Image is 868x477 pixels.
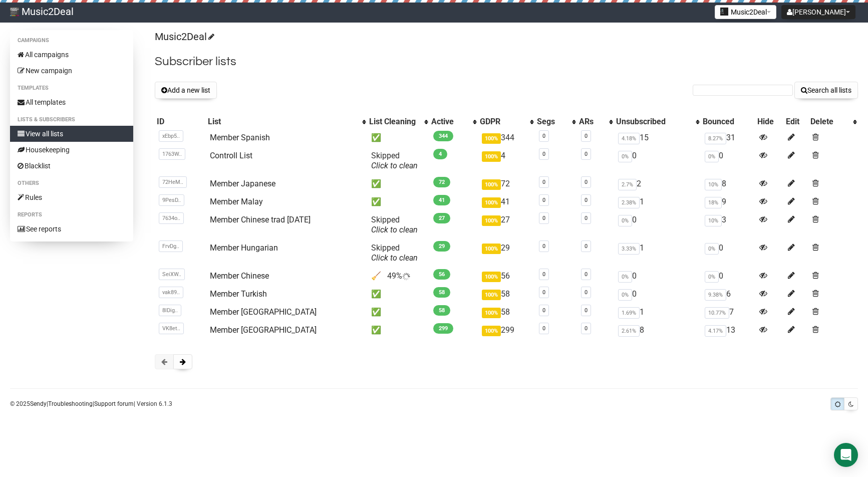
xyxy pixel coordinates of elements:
[433,305,450,316] span: 58
[585,307,588,314] a: 0
[367,267,429,285] td: 🧹 49%
[614,115,701,129] th: Unsubscribed: No sort applied, activate to apply an ascending sort
[478,129,535,147] td: 344
[367,129,429,147] td: ✅
[618,215,632,226] span: 0%
[433,287,450,298] span: 58
[705,325,726,337] span: 4.17%
[371,253,418,263] a: Click to clean
[367,321,429,339] td: ✅
[482,244,501,254] span: 100%
[210,271,269,281] a: Member Chinese
[585,151,588,157] a: 0
[10,177,133,189] li: Others
[542,133,545,139] a: 0
[10,63,133,79] a: New campaign
[757,117,782,127] div: Hide
[542,271,545,278] a: 0
[614,239,701,267] td: 1
[810,117,848,127] div: Delete
[705,133,726,144] span: 8.27%
[367,285,429,303] td: ✅
[585,271,588,278] a: 0
[48,400,93,407] a: Troubleshooting
[433,177,450,187] span: 72
[402,273,410,281] img: loader.gif
[155,82,217,99] button: Add a new list
[482,215,501,226] span: 100%
[433,213,450,223] span: 27
[537,117,567,127] div: Segs
[10,142,133,158] a: Housekeeping
[618,289,632,301] span: 0%
[10,126,133,142] a: View all lists
[371,225,418,234] a: Click to clean
[614,211,701,239] td: 0
[482,179,501,190] span: 100%
[10,47,133,63] a: All campaigns
[705,271,719,283] span: 0%
[478,193,535,211] td: 41
[478,115,535,129] th: GDPR: No sort applied, activate to apply an ascending sort
[705,289,726,301] span: 9.38%
[478,303,535,321] td: 58
[482,326,501,336] span: 100%
[705,307,729,319] span: 10.77%
[781,5,855,19] button: [PERSON_NAME]
[478,211,535,239] td: 27
[371,161,418,170] a: Click to clean
[159,148,185,160] span: 1763W..
[159,130,183,142] span: xEbp5..
[577,115,615,129] th: ARs: No sort applied, activate to apply an ascending sort
[369,117,419,127] div: List Cleaning
[618,325,640,337] span: 2.61%
[10,82,133,94] li: Templates
[367,115,429,129] th: List Cleaning: No sort applied, activate to apply an ascending sort
[371,215,418,234] span: Skipped
[433,323,453,334] span: 299
[585,215,588,221] a: 0
[755,115,784,129] th: Hide: No sort applied, sorting is disabled
[614,193,701,211] td: 1
[206,115,367,129] th: List: No sort applied, activate to apply an ascending sort
[433,195,450,205] span: 41
[614,285,701,303] td: 0
[482,272,501,282] span: 100%
[482,133,501,144] span: 100%
[701,147,755,175] td: 0
[367,193,429,211] td: ✅
[210,197,263,206] a: Member Malay
[478,285,535,303] td: 58
[701,129,755,147] td: 31
[210,307,317,317] a: Member [GEOGRAPHIC_DATA]
[478,267,535,285] td: 56
[10,158,133,174] a: Blacklist
[159,287,183,298] span: vak89..
[585,243,588,250] a: 0
[542,179,545,185] a: 0
[701,285,755,303] td: 6
[701,303,755,321] td: 7
[618,307,640,319] span: 1.69%
[367,303,429,321] td: ✅
[159,212,184,224] span: 7634o..
[478,239,535,267] td: 29
[542,325,545,332] a: 0
[10,398,172,409] p: © 2025 | | | Version 6.1.3
[535,115,577,129] th: Segs: No sort applied, activate to apply an ascending sort
[210,151,252,160] a: Controll List
[705,179,722,190] span: 10%
[433,269,450,280] span: 56
[159,305,181,316] span: 8lDig..
[705,243,719,255] span: 0%
[585,289,588,296] a: 0
[614,303,701,321] td: 1
[159,269,185,280] span: SeiXW..
[701,321,755,339] td: 13
[482,197,501,208] span: 100%
[618,197,640,208] span: 2.38%
[94,400,134,407] a: Support forum
[579,117,605,127] div: ARs
[210,325,317,335] a: Member [GEOGRAPHIC_DATA]
[159,323,184,334] span: VK8et..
